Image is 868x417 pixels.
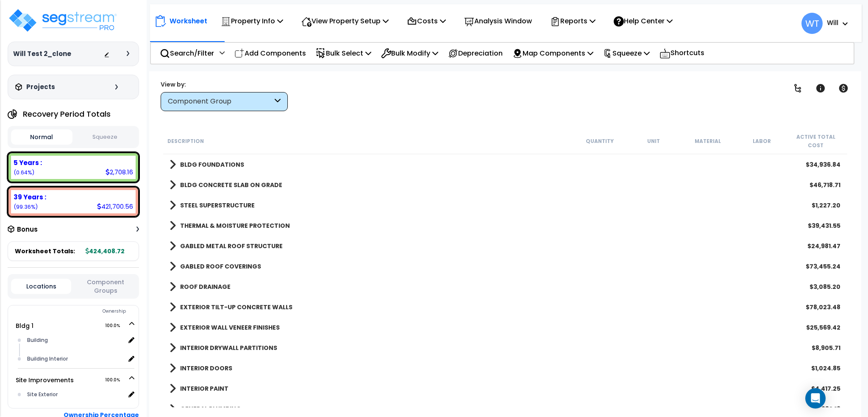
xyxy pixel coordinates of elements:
p: Analysis Window [464,15,532,27]
div: $34,936.84 [806,160,841,169]
div: 2,708.16 [106,168,133,176]
button: Normal [11,129,72,145]
b: EXTERIOR WALL VENEER FINISHES [180,323,280,332]
b: THERMAL & MOISTURE PROTECTION [180,221,290,230]
span: 100.0% [105,375,128,385]
p: Search/Filter [160,48,214,59]
h3: Projects [26,83,55,91]
p: Squeeze [603,48,650,59]
div: $8,905.71 [812,344,841,352]
b: ROOF DRAINAGE [180,283,231,291]
div: Building [25,335,125,345]
b: INTERIOR PAINT [180,384,228,393]
small: Labor [753,138,771,145]
b: BLDG CONCRETE SLAB ON GRADE [180,181,282,189]
b: STEEL SUPERSTRUCTURE [180,201,255,210]
div: Building Interior [25,354,125,364]
b: 5 Years : [14,158,42,167]
h3: Bonus [17,226,38,233]
div: Ownership [25,306,139,316]
span: 100.0% [105,321,128,331]
div: 421,700.56 [97,202,133,211]
div: $25,569.42 [807,323,841,332]
h4: Recovery Period Totals [23,110,111,118]
p: Map Components [512,48,593,59]
div: Depreciation [443,43,507,63]
b: GABLED METAL ROOF STRUCTURE [180,242,283,250]
p: Worksheet [170,15,207,27]
div: Site Exterior [25,389,125,400]
div: $24,981.47 [808,242,841,250]
div: $5,982.13 [812,405,841,413]
div: $1,024.85 [812,364,841,372]
p: Add Components [234,48,306,59]
div: $4,417.25 [812,384,841,393]
button: Locations [11,279,71,294]
b: GENERAL PLUMBING [180,405,241,413]
a: Site Improvements 100.0% [16,376,74,384]
p: Bulk Select [316,48,371,59]
b: INTERIOR DOORS [180,364,232,372]
div: $46,718.71 [810,181,841,189]
small: (99.36%) [14,203,38,210]
small: Active Total Cost [796,134,835,149]
span: WT [801,13,823,34]
div: Add Components [230,43,311,63]
div: $39,431.55 [808,221,841,230]
p: Costs [407,15,446,27]
p: Reports [550,15,595,27]
b: BLDG FOUNDATIONS [180,160,244,169]
p: Help Center [614,15,673,27]
b: 39 Years : [14,193,46,202]
b: GABLED ROOF COVERINGS [180,262,261,271]
div: Shortcuts [655,43,709,64]
b: Will [827,18,838,27]
small: Material [695,138,721,145]
small: (0.64%) [14,169,34,176]
div: $1,227.20 [812,201,841,210]
img: logo_pro_r.png [8,8,118,33]
p: View Property Setup [301,15,389,27]
div: $73,455.24 [806,262,841,271]
div: Open Intercom Messenger [805,388,826,409]
div: View by: [161,80,288,89]
button: Squeeze [75,130,136,145]
a: Bldg 1 100.0% [16,322,33,330]
b: INTERIOR DRYWALL PARTITIONS [180,344,277,352]
small: Description [167,138,204,145]
h3: Will Test 2_clone [13,50,71,58]
b: EXTERIOR TILT-UP CONCRETE WALLS [180,303,292,311]
small: Quantity [586,138,614,145]
div: $3,085.20 [810,283,841,291]
p: Bulk Modify [381,48,438,59]
span: Worksheet Totals: [15,247,75,255]
p: Shortcuts [659,47,704,59]
p: Property Info [221,15,283,27]
div: Component Group [168,97,273,106]
small: Unit [647,138,660,145]
b: 424,408.72 [86,247,125,255]
button: Component Groups [75,277,136,295]
div: $78,023.48 [806,303,841,311]
p: Depreciation [448,48,503,59]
